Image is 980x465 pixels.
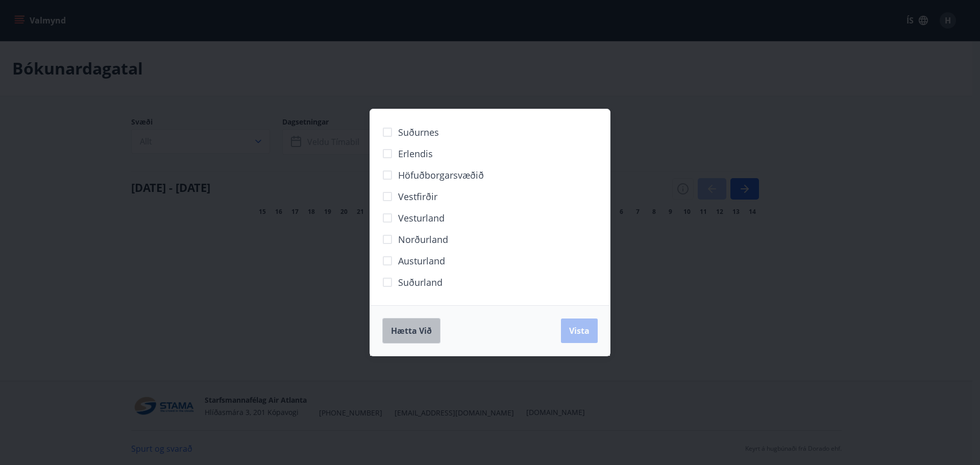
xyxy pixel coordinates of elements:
span: Austurland [398,254,445,267]
span: Hætta við [391,325,432,336]
span: Suðurnes [398,126,439,139]
span: Höfuðborgarsvæðið [398,168,484,182]
span: Suðurland [398,276,443,289]
span: Vestfirðir [398,190,437,203]
span: Norðurland [398,233,448,246]
span: Vesturland [398,211,445,225]
button: Hætta við [382,318,440,344]
span: Erlendis [398,147,433,160]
